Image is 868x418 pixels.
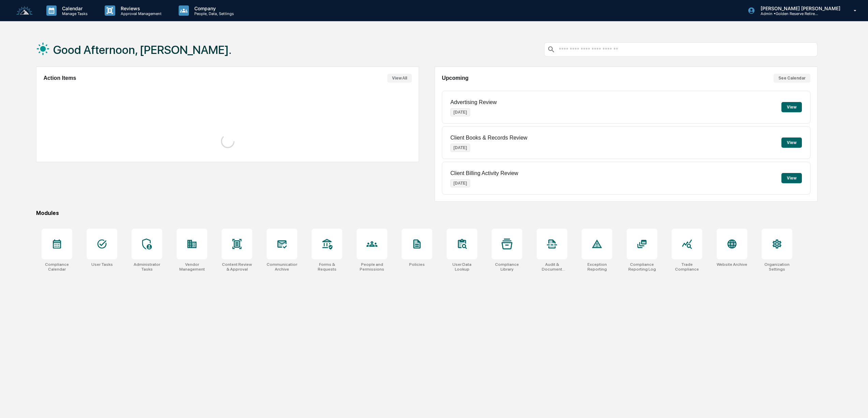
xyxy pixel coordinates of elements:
[781,138,802,148] button: View
[755,5,844,11] p: [PERSON_NAME] [PERSON_NAME]
[132,262,162,272] div: Administrator Tasks
[627,262,657,272] div: Compliance Reporting Log
[43,75,76,81] h2: Action Items
[450,170,518,176] p: Client Billing Activity Review
[222,262,252,272] div: Content Review & Approval
[53,43,231,57] h1: Good Afternoon, [PERSON_NAME].
[672,262,702,272] div: Trade Compliance
[582,262,612,272] div: Exception Reporting
[762,262,792,272] div: Organization Settings
[447,262,477,272] div: User Data Lookup
[409,262,425,267] div: Policies
[537,262,567,272] div: Audit & Document Logs
[357,262,387,272] div: People and Permissions
[755,11,819,16] p: Admin • Golden Reserve Retirement
[91,262,113,267] div: User Tasks
[189,5,237,11] p: Company
[387,74,412,83] button: View All
[42,262,72,272] div: Compliance Calendar
[189,11,237,16] p: People, Data, Settings
[781,173,802,183] button: View
[774,74,810,83] button: See Calendar
[312,262,342,272] div: Forms & Requests
[450,99,497,105] p: Advertising Review
[115,5,165,11] p: Reviews
[267,262,297,272] div: Communications Archive
[450,135,527,141] p: Client Books & Records Review
[450,108,470,116] p: [DATE]
[450,144,470,152] p: [DATE]
[177,262,207,272] div: Vendor Management
[717,262,747,267] div: Website Archive
[57,5,91,11] p: Calendar
[57,11,91,16] p: Manage Tasks
[781,102,802,112] button: View
[36,210,817,216] div: Modules
[450,179,470,187] p: [DATE]
[16,6,33,15] img: logo
[492,262,522,272] div: Compliance Library
[115,11,165,16] p: Approval Management
[442,75,468,81] h2: Upcoming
